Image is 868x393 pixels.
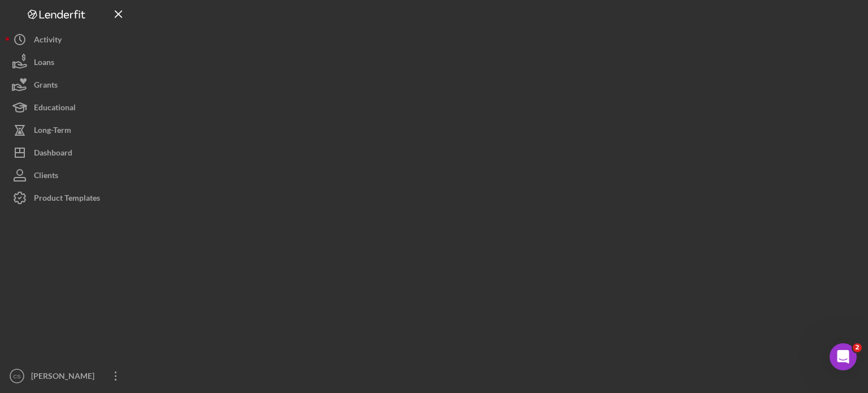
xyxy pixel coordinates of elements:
button: Educational [6,96,130,119]
button: Loans [6,51,130,74]
div: Grants [34,74,58,99]
button: Product Templates [6,187,130,209]
button: Long-Term [6,119,130,141]
button: Activity [6,28,130,51]
button: Grants [6,74,130,96]
div: Clients [34,164,58,189]
div: Activity [34,28,62,54]
button: Clients [6,164,130,187]
div: [PERSON_NAME] [28,365,102,390]
iframe: Intercom live chat [830,343,857,370]
div: Product Templates [34,187,100,212]
button: CS[PERSON_NAME] [6,365,130,387]
div: Educational [34,96,76,122]
button: Dashboard [6,141,130,164]
div: Loans [34,51,54,76]
div: Dashboard [34,141,72,167]
text: CS [13,373,20,379]
span: 2 [853,343,862,352]
div: Long-Term [34,119,71,144]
